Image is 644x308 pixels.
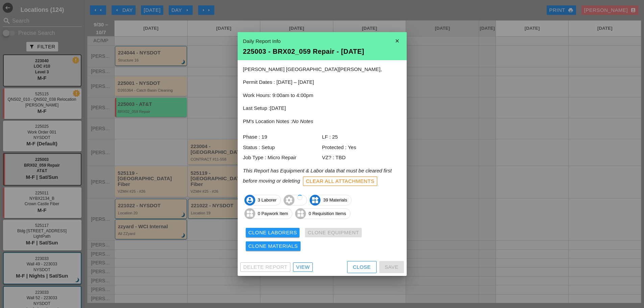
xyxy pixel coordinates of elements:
[248,229,297,237] div: Clone Laborers
[243,48,401,55] div: 225003 - BRX02_059 Repair - [DATE]
[243,154,322,162] div: Job Type : Micro Repair
[243,168,392,184] i: This Report has Equipment & Labor data that must be cleared first before moving or deleting
[295,208,306,219] i: widgets
[246,241,301,251] button: Clone Materials
[322,144,401,151] div: Protected : Yes
[347,261,377,273] button: Close
[244,195,255,206] i: account_circle
[353,263,371,271] div: Close
[322,154,401,162] div: VZ? : TBD
[243,144,322,151] div: Status : Setup
[284,195,294,206] i: settings
[245,208,292,219] span: 0 Paywork Item
[322,133,401,141] div: LF : 25
[248,242,298,250] div: Clone Materials
[243,104,401,112] p: Last Setup :
[310,195,320,206] i: widgets
[306,177,375,185] div: Clear All Attachments
[270,105,286,111] span: [DATE]
[295,208,350,219] span: 0 Requisition Items
[243,38,401,45] div: Daily Report Info
[244,208,255,219] i: widgets
[390,34,404,48] i: close
[296,263,310,271] div: View
[243,66,401,73] p: [PERSON_NAME] [GEOGRAPHIC_DATA][PERSON_NAME],
[293,262,313,272] a: View
[243,92,401,99] p: Work Hours: 9:00am to 4:00pm
[243,78,401,86] p: Permit Dates : [DATE] – [DATE]
[292,118,313,124] i: No Notes
[243,133,322,141] div: Phase : 19
[246,228,300,237] button: Clone Laborers
[245,195,281,206] span: 3 Laborer
[243,118,401,125] p: PM's Location Notes :
[303,176,378,186] button: Clear All Attachments
[310,195,351,206] span: 39 Materials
